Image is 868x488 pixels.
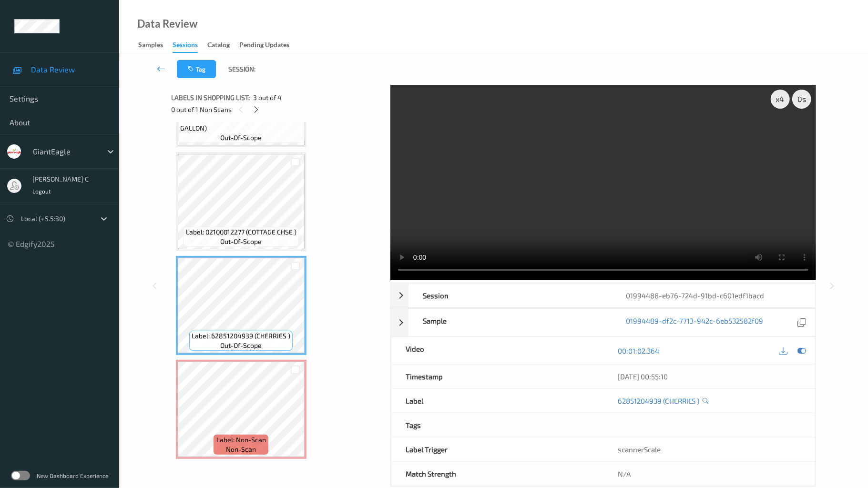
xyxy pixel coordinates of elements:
span: Label: 02100012277 (COTTAGE CHSE ) [186,227,296,237]
div: Label Trigger [391,437,603,461]
div: Tags [391,413,603,437]
div: x 4 [771,90,790,109]
button: Tag [177,60,216,78]
a: Sessions [173,39,207,53]
div: 01994488-eb76-724d-91bd-c601edf1bacd [612,284,816,307]
a: 01994489-df2c-7713-942c-6eb532582f09 [626,316,764,329]
span: out-of-scope [220,341,262,350]
a: 62851204939 (CHERRIES ) [618,396,700,406]
div: Pending Updates [239,40,289,52]
span: out-of-scope [220,237,262,246]
a: Pending Updates [239,39,299,52]
div: Video [391,337,603,364]
div: [DATE] 00:55:10 [618,372,801,381]
div: Label [391,389,603,413]
div: Sample01994489-df2c-7713-942c-6eb532582f09 [391,308,816,336]
div: Sessions [173,40,198,53]
a: Catalog [207,39,239,52]
span: Label: 62851204939 (CHERRIES ) [192,331,290,341]
div: Catalog [207,40,230,52]
div: Match Strength [391,462,603,486]
span: non-scan [226,445,256,454]
span: Session: [228,64,256,74]
div: Session [408,284,612,307]
a: Samples [138,39,173,52]
div: Session01994488-eb76-724d-91bd-c601edf1bacd [391,283,816,308]
span: Label: Non-Scan [216,435,266,445]
div: Timestamp [391,365,603,388]
div: 0 s [792,90,811,109]
span: Labels in shopping list: [171,93,250,102]
span: out-of-scope [220,133,262,142]
div: Samples [138,40,163,52]
span: Label: 80334404404 (APPLE CIDER GALLON) [180,114,302,133]
div: N/A [603,462,816,486]
div: scannerScale [603,437,816,461]
a: 00:01:02.364 [618,346,659,356]
div: Sample [408,309,612,336]
div: Data Review [137,19,197,29]
span: 3 out of 4 [253,93,282,102]
div: 0 out of 1 Non Scans [171,103,384,115]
